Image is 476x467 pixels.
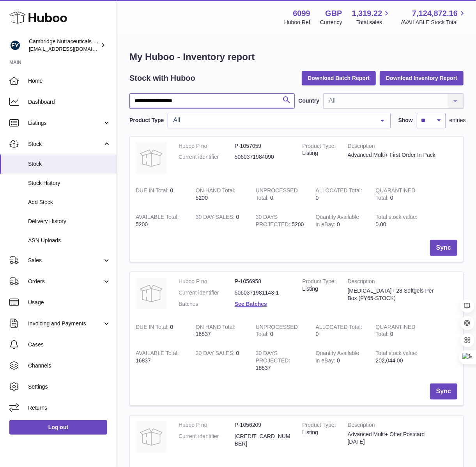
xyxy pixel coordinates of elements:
[348,142,443,152] strong: Description
[325,8,342,19] strong: GBP
[28,299,111,306] span: Usage
[196,214,236,222] strong: 30 DAY SALES
[29,38,99,53] div: Cambridge Nutraceuticals Ltd
[28,237,111,244] span: ASN Uploads
[376,324,416,339] strong: QUARANTINED Total
[190,318,250,344] td: 16837
[235,278,291,285] dd: P-1056958
[390,331,393,337] span: 0
[376,350,418,358] strong: Total stock value
[235,301,267,307] a: See Batches
[28,140,103,148] span: Stock
[129,117,164,124] label: Product Type
[235,421,291,429] dd: P-1056209
[356,19,391,26] span: Total sales
[190,344,250,378] td: 0
[320,19,342,26] div: Currency
[196,350,236,358] strong: 30 DAY SALES
[28,320,103,327] span: Invoicing and Payments
[179,278,235,285] dt: Huboo P no
[256,214,292,229] strong: 30 DAYS PROJECTED
[9,39,21,51] img: huboo@camnutra.com
[316,350,359,366] strong: Quantity Available in eBay
[136,142,167,174] img: product image
[412,8,458,19] span: 7,124,872.16
[352,8,382,19] span: 1,319.22
[376,214,418,222] strong: Total stock value
[352,8,391,26] a: 1,319.22 Total sales
[130,181,190,208] td: 0
[256,187,298,203] strong: UNPROCESSED Total
[401,8,467,26] a: 7,124,872.16 AVAILABLE Stock Total
[235,433,291,447] dd: [CREDIT_CARD_NUMBER]
[310,208,370,234] td: 0
[28,77,111,85] span: Home
[179,289,235,297] dt: Current identifier
[136,214,179,222] strong: AVAILABLE Total
[376,357,403,364] span: 202,044.00
[380,71,464,85] button: Download Inventory Report
[235,142,291,150] dd: P-1057059
[348,278,443,287] strong: Description
[390,195,393,201] span: 0
[28,98,111,106] span: Dashboard
[130,318,190,344] td: 0
[28,257,103,264] span: Sales
[310,181,370,208] td: 0
[303,278,336,286] strong: Product Type
[129,73,195,83] h2: Stock with Huboo
[250,181,310,208] td: 0
[284,19,310,26] div: Huboo Ref
[430,240,457,256] button: Sync
[348,287,443,302] div: [MEDICAL_DATA]+ 28 Softgels Per Box (FY65-STOCK)
[28,160,111,168] span: Stock
[136,324,170,332] strong: DUE IN Total
[28,199,111,206] span: Add Stock
[302,71,376,85] button: Download Batch Report
[303,422,336,430] strong: Product Type
[129,51,464,63] h1: My Huboo - Inventory report
[316,214,359,229] strong: Quantity Available in eBay
[196,324,235,332] strong: ON HAND Total
[171,116,374,124] span: All
[28,179,111,187] span: Stock History
[28,278,103,285] span: Orders
[316,187,362,195] strong: ALLOCATED Total
[136,421,167,453] img: product image
[250,318,310,344] td: 0
[179,153,235,161] dt: Current identifier
[28,362,111,369] span: Channels
[130,208,190,234] td: 5200
[256,350,290,366] strong: 30 DAYS PROJECTED
[398,117,413,124] label: Show
[136,350,179,358] strong: AVAILABLE Total
[28,119,103,127] span: Listings
[179,433,235,447] dt: Current identifier
[376,187,416,203] strong: QUARANTINED Total
[299,97,320,105] label: Country
[310,344,370,378] td: 0
[136,278,167,309] img: product image
[190,208,250,234] td: 0
[303,429,318,435] span: listing
[348,421,443,431] strong: Description
[316,324,362,332] strong: ALLOCATED Total
[310,318,370,344] td: 0
[179,421,235,429] dt: Huboo P no
[303,150,318,156] span: listing
[256,324,298,339] strong: UNPROCESSED Total
[136,187,170,195] strong: DUE IN Total
[303,143,336,151] strong: Product Type
[179,300,235,308] dt: Batches
[29,46,115,52] span: [EMAIL_ADDRESS][DOMAIN_NAME]
[348,431,443,446] div: Advanced Multi+ Offer Postcard [DATE]
[401,19,467,26] span: AVAILABLE Stock Total
[250,344,310,378] td: 16837
[348,151,443,159] div: Advanced Multi+ First Order In Pack
[28,383,111,391] span: Settings
[28,404,111,412] span: Returns
[130,344,190,378] td: 16837
[235,153,291,161] dd: 5060371984090
[9,420,107,434] a: Log out
[28,341,111,348] span: Cases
